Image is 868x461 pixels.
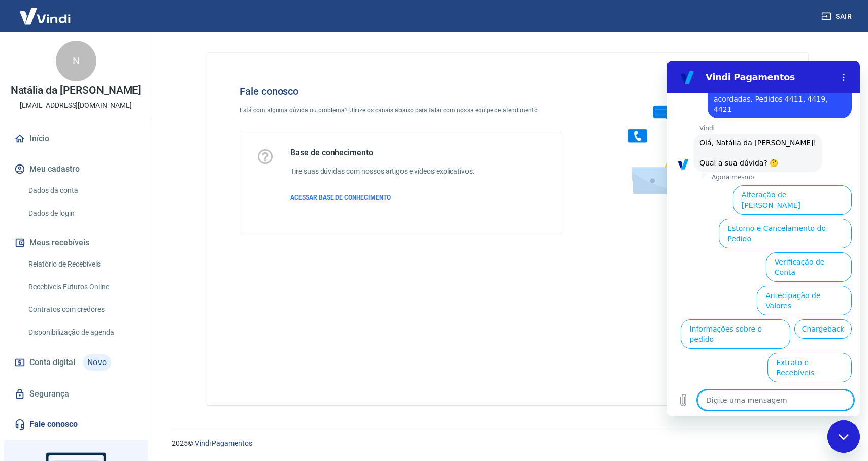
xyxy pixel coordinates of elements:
button: Meu cadastro [12,158,140,180]
div: N [56,41,96,81]
p: 2025 © [172,438,844,449]
a: Dados da conta [24,180,140,201]
p: Está com alguma dúvida ou problema? Utilize os canais abaixo para falar com nossa equipe de atend... [240,106,561,115]
span: Conta digital [29,355,75,370]
a: Segurança [12,383,140,405]
a: Início [12,127,140,150]
a: ACESSAR BASE DE CONHECIMENTO [290,193,475,202]
img: Fale conosco [608,69,762,205]
h5: Base de conhecimento [290,148,475,158]
a: Vindi Pagamentos [195,439,252,447]
a: Disponibilização de agenda [24,322,140,343]
a: Contratos com credores [24,299,140,320]
iframe: Janela de mensagens [667,61,860,416]
p: [EMAIL_ADDRESS][DOMAIN_NAME] [20,100,132,111]
button: Meus recebíveis [12,232,140,254]
a: Relatório de Recebíveis [24,254,140,275]
iframe: Botão para abrir a janela de mensagens, conversa em andamento [827,420,860,453]
span: Novo [83,354,111,371]
a: Recebíveis Futuros Online [24,277,140,298]
button: Sair [819,7,856,26]
h4: Fale conosco [240,85,561,97]
img: Vindi [12,1,78,31]
a: Conta digitalNovo [12,350,140,375]
p: Natália da [PERSON_NAME] [11,85,142,96]
h6: Tire suas dúvidas com nossos artigos e vídeos explicativos. [290,166,475,177]
a: Dados de login [24,203,140,224]
span: ACESSAR BASE DE CONHECIMENTO [290,194,391,201]
a: Fale conosco [12,413,140,436]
